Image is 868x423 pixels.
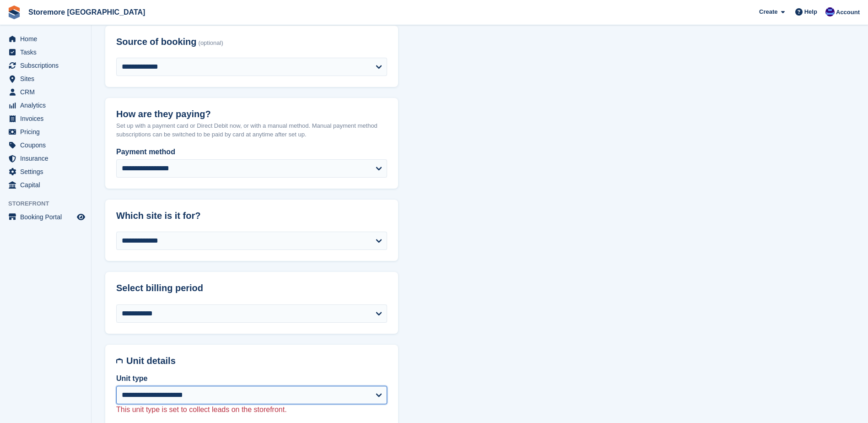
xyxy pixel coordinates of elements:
[5,125,86,138] a: menu
[126,356,387,366] h2: Unit details
[116,373,387,384] label: Unit type
[5,72,86,85] a: menu
[20,86,75,98] span: CRM
[20,99,75,112] span: Analytics
[116,211,387,221] h2: Which site is it for?
[20,165,75,178] span: Settings
[75,211,86,222] a: Preview store
[5,46,86,59] a: menu
[825,7,835,16] img: Angela
[5,152,86,165] a: menu
[20,152,75,165] span: Insurance
[5,99,86,112] a: menu
[5,112,86,125] a: menu
[116,37,197,47] span: Source of booking
[5,165,86,178] a: menu
[5,86,86,98] a: menu
[116,356,123,366] img: unit-details-icon-595b0c5c156355b767ba7b61e002efae458ec76ed5ec05730b8e856ff9ea34a9.svg
[20,33,75,45] span: Home
[199,40,223,47] span: (optional)
[804,7,817,16] span: Help
[116,146,387,157] label: Payment method
[5,139,86,152] a: menu
[20,179,75,191] span: Capital
[836,8,860,17] span: Account
[116,109,387,119] h2: How are they paying?
[116,404,387,415] p: This unit type is set to collect leads on the storefront.
[5,179,86,191] a: menu
[8,199,91,208] span: Storefront
[7,5,21,19] img: stora-icon-8386f47178a22dfd0bd8f6a31ec36ba5ce8667c1dd55bd0f319d3a0aa187defe.svg
[20,139,75,152] span: Coupons
[116,283,387,293] h2: Select billing period
[20,211,75,223] span: Booking Portal
[20,46,75,59] span: Tasks
[5,211,86,223] a: menu
[116,121,387,139] p: Set up with a payment card or Direct Debit now, or with a manual method. Manual payment method su...
[20,125,75,138] span: Pricing
[759,7,777,16] span: Create
[20,112,75,125] span: Invoices
[25,5,149,20] a: Storemore [GEOGRAPHIC_DATA]
[20,59,75,72] span: Subscriptions
[5,33,86,45] a: menu
[20,72,75,85] span: Sites
[5,59,86,72] a: menu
